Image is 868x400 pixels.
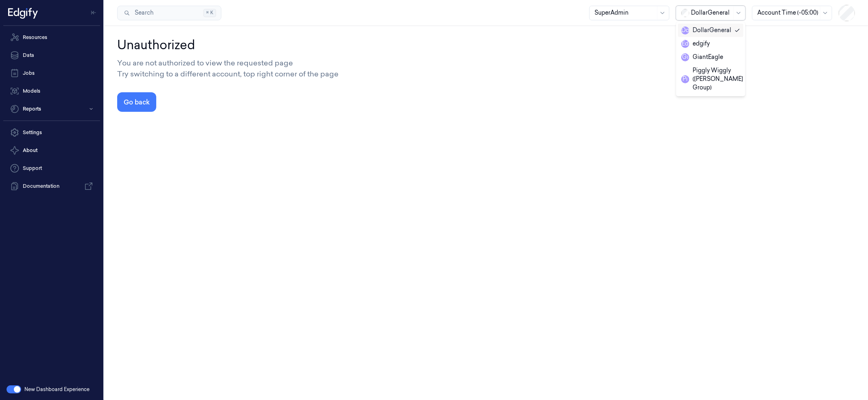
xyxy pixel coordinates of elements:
[3,101,100,117] button: Reports
[117,36,855,54] div: Unauthorized
[117,57,855,79] div: You are not authorized to view the requested page Try switching to a different account, top right...
[681,66,743,92] div: Piggly Wiggly ([PERSON_NAME] Group)
[681,75,689,83] span: P i
[3,124,100,141] a: Settings
[681,40,689,48] span: E d
[3,160,100,176] a: Support
[681,39,710,48] div: edgify
[681,53,689,61] span: G i
[3,47,100,63] a: Data
[117,6,221,20] button: Search⌘K
[87,6,100,19] button: Toggle Navigation
[117,92,156,112] button: Go back
[3,178,100,194] a: Documentation
[681,26,689,35] span: D o
[3,65,100,81] a: Jobs
[681,26,731,35] div: DollarGeneral
[681,53,723,61] div: GiantEagle
[3,142,100,159] button: About
[3,29,100,46] a: Resources
[3,83,100,99] a: Models
[131,9,153,17] span: Search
